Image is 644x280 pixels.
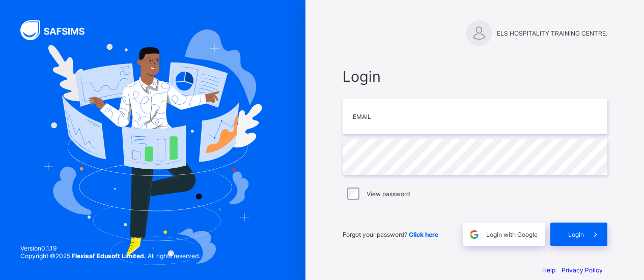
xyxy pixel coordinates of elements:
[542,266,555,274] a: Help
[343,231,438,238] span: Forgot your password?
[486,231,538,238] span: Login with Google
[562,266,603,274] a: Privacy Policy
[72,252,146,260] strong: Flexisaf Edusoft Limited.
[20,20,97,40] img: SAFSIMS Logo
[367,190,410,198] label: View password
[468,229,480,240] img: google.396cfc9801f0270233282035f929180a.svg
[20,252,200,260] span: Copyright © 2025 All rights reserved.
[20,244,200,252] span: Version 0.1.19
[409,231,438,238] a: Click here
[568,231,584,238] span: Login
[343,68,607,85] span: Login
[43,29,263,265] img: Hero Image
[497,29,607,37] span: ELS HOSPITALITY TRAINING CENTRE.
